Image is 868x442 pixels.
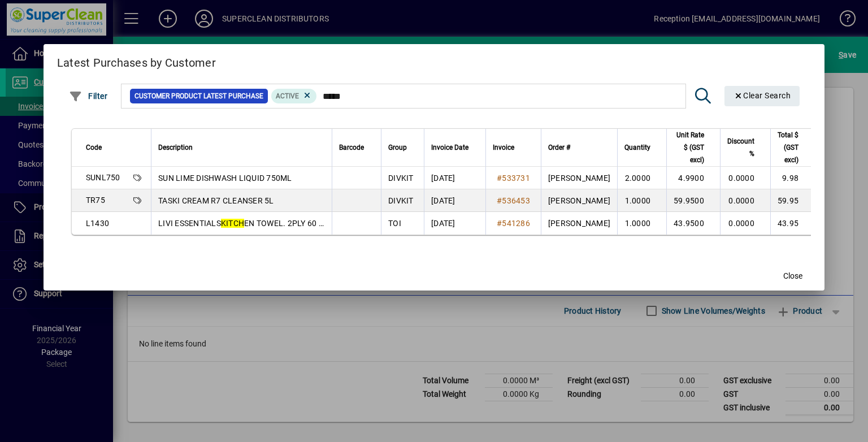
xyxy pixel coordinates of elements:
span: L1430 [86,219,109,228]
td: 1.0000 [617,189,666,212]
span: Close [783,270,802,282]
span: # [497,219,502,228]
button: Filter [66,86,111,106]
span: TASKI CREAM R7 CLEANSER 5L [158,196,274,205]
div: Invoice [493,141,534,154]
span: SUN LIME DISHWASH LIQUID 750ML [158,174,292,183]
mat-chip: Product Activation Status: Active [271,89,316,103]
span: Filter [69,92,108,101]
a: #536453 [493,194,534,207]
span: DIVKIT [388,196,414,205]
td: [PERSON_NAME] [541,212,617,235]
div: Total $ (GST excl) [778,129,809,166]
a: #541286 [493,217,534,229]
em: KITCH [221,219,244,228]
span: 541286 [502,219,530,228]
span: Total $ (GST excl) [778,129,798,166]
div: Barcode [339,141,374,154]
span: Group [388,141,407,154]
td: [PERSON_NAME] [541,189,617,212]
div: Discount % [727,135,765,160]
span: LIVI ESSENTIALS EN TOWEL. 2PLY 60 SHEET. (18) [158,219,362,228]
span: Discount % [727,135,754,160]
td: 43.95 [770,212,814,235]
span: Code [86,141,102,154]
div: Group [388,141,417,154]
div: Order # [548,141,610,154]
div: Quantity [624,141,661,154]
td: 0.0000 [720,189,770,212]
span: Invoice [493,141,514,154]
span: Customer Product Latest Purchase [134,90,263,102]
td: 0.0000 [720,212,770,235]
td: 9.98 [770,167,814,189]
td: 2.0000 [617,167,666,189]
span: TR75 [86,196,105,205]
span: 533731 [502,174,530,183]
button: Close [775,266,811,286]
td: [PERSON_NAME] [541,167,617,189]
span: Order # [548,141,570,154]
div: Invoice Date [431,141,479,154]
td: 0.0000 [720,167,770,189]
span: TOI [388,219,401,228]
td: [DATE] [424,167,485,189]
td: 1.0000 [617,212,666,235]
span: Quantity [624,141,650,154]
td: 4.9900 [666,167,720,189]
span: 536453 [502,196,530,205]
div: Unit Rate $ (GST excl) [674,129,714,166]
span: Invoice Date [431,141,468,154]
span: Barcode [339,141,364,154]
span: # [497,196,502,205]
td: [DATE] [424,212,485,235]
td: [DATE] [424,189,485,212]
span: SUNL750 [86,173,120,182]
a: #533731 [493,172,534,184]
span: DIVKIT [388,174,414,183]
span: Active [276,92,299,100]
span: # [497,174,502,183]
td: 43.9500 [666,212,720,235]
span: Description [158,141,193,154]
td: 59.95 [770,189,814,212]
td: 59.9500 [666,189,720,212]
div: Code [86,141,144,154]
div: Description [158,141,325,154]
button: Clear [724,86,800,106]
span: Clear Search [734,91,791,100]
span: Unit Rate $ (GST excl) [674,129,704,166]
h2: Latest Purchases by Customer [44,44,824,77]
